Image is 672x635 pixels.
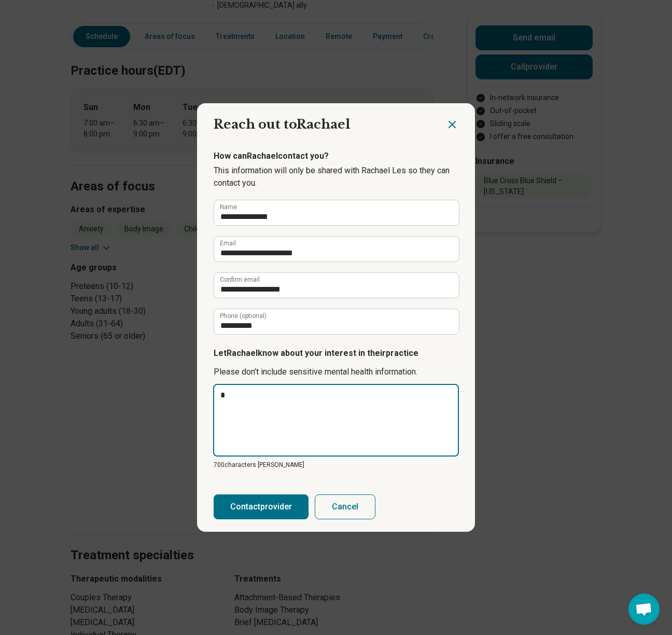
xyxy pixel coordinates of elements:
[220,277,260,283] label: Confirm email
[214,366,458,378] p: Please don’t include sensitive mental health information.
[214,150,458,162] p: How can Rachael contact you?
[214,460,458,470] p: 700 characters [PERSON_NAME]
[214,164,458,189] p: This information will only be shared with Rachael Les so they can contact you.
[214,117,350,132] span: Reach out to Rachael
[220,313,267,319] label: Phone (optional)
[315,494,375,519] button: Cancel
[214,347,458,360] p: Let Rachael know about your interest in their practice
[220,204,237,210] label: Name
[214,494,309,519] button: Contactprovider
[220,240,236,246] label: Email
[446,118,458,131] button: Close dialog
